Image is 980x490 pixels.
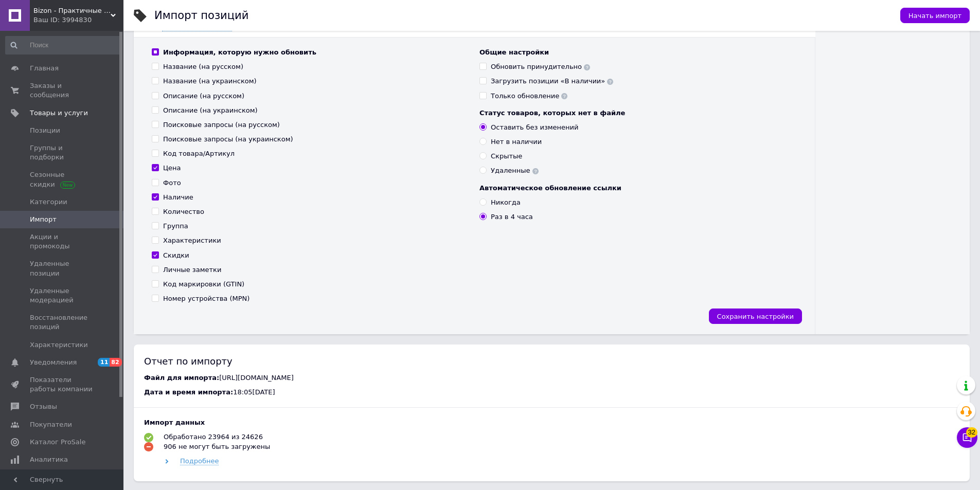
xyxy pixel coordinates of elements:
[163,62,243,71] div: Название (на русском)
[30,259,95,278] span: Удаленные позиции
[154,9,248,22] h1: Импорт позиций
[163,280,244,289] div: Код маркировки (GTIN)
[163,236,221,245] div: Характеристики
[163,135,293,144] div: Поисковые запросы (на украинском)
[30,64,59,73] span: Главная
[30,438,85,447] span: Каталог ProSale
[30,286,95,305] span: Удаленные модерацией
[163,251,189,260] div: Скидки
[900,8,970,23] button: Начать импорт
[30,197,67,207] span: Категории
[479,184,797,193] div: Автоматическое обновление ссылки
[491,152,522,161] div: Скрытые
[491,123,579,132] div: Оставить без изменений
[30,402,57,411] span: Отзывы
[163,207,204,216] div: Количество
[163,222,188,231] div: Группа
[33,15,123,25] div: Ваш ID: 3994830
[98,358,110,367] span: 11
[30,215,57,224] span: Импорт
[491,166,539,175] div: Удаленные
[709,308,802,324] button: Сохранить настройки
[908,12,961,20] span: Начать импорт
[30,143,95,162] span: Группы и подборки
[30,358,77,367] span: Уведомления
[163,77,257,86] div: Название (на украинском)
[717,313,794,320] span: Сохранить настройки
[491,212,533,222] div: Раз в 4 часа
[144,374,219,382] span: Файл для импорта:
[163,294,250,303] div: Номер устройства (MPN)
[479,48,797,57] div: Общие настройки
[144,355,959,368] div: Отчет по импорту
[30,170,95,189] span: Сезонные скидки
[491,77,613,86] div: Загрузить позиции «В наличии»
[30,420,72,429] span: Покупатели
[164,432,263,442] div: Обработано 23964 из 24626
[30,340,88,350] span: Характеристики
[957,427,977,448] button: Чат с покупателем32
[233,388,275,396] span: 18:05[DATE]
[219,374,294,382] span: [URL][DOMAIN_NAME]
[30,126,60,135] span: Позиции
[164,442,270,451] div: 906 не могут быть загружены
[110,358,121,367] span: 82
[30,455,68,464] span: Аналитика
[163,106,258,115] div: Описание (на украинском)
[163,164,181,173] div: Цена
[163,265,221,275] div: Личные заметки
[491,92,567,101] div: Только обновление
[162,23,232,31] span: Настройки импорта
[163,178,181,188] div: Фото
[30,375,95,394] span: Показатели работы компании
[30,81,95,100] span: Заказы и сообщения
[144,418,959,427] div: Импорт данных
[30,232,95,251] span: Акции и промокоды
[30,108,88,118] span: Товары и услуги
[491,62,590,71] div: Обновить принудительно
[163,48,316,57] div: Информация, которую нужно обновить
[30,313,95,332] span: Восстановление позиций
[163,149,235,158] div: Код товара/Артикул
[5,36,121,55] input: Поиск
[479,108,797,118] div: Статус товаров, которых нет в файле
[33,6,111,15] span: Bizon - Практичные решения для дома и сада!
[966,427,977,438] span: 32
[163,120,280,130] div: Поисковые запросы (на русском)
[180,457,219,465] span: Подробнее
[144,388,233,396] span: Дата и время импорта:
[491,198,521,207] div: Никогда
[163,193,193,202] div: Наличие
[163,92,244,101] div: Описание (на русском)
[491,137,542,147] div: Нет в наличии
